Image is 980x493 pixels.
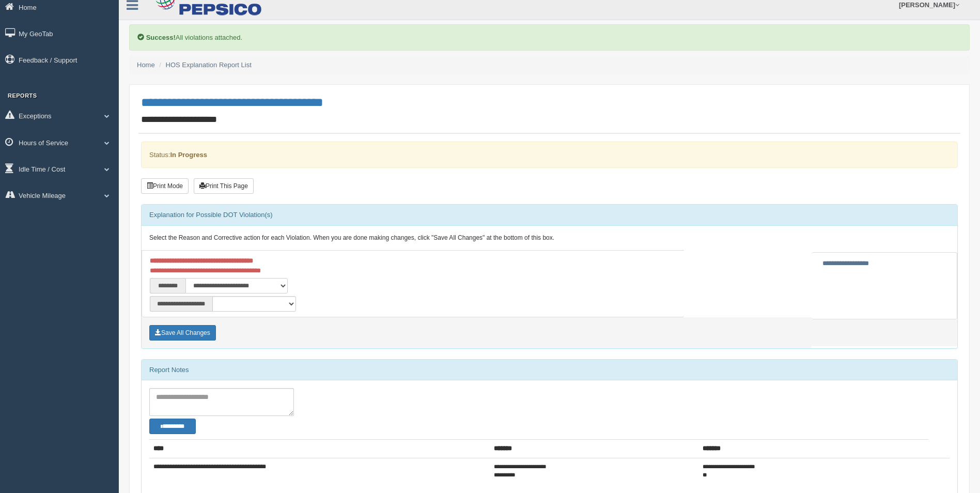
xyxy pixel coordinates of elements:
[142,360,957,380] div: Report Notes
[170,151,207,159] strong: In Progress
[141,178,189,194] button: Print Mode
[137,61,155,69] a: Home
[194,178,254,194] button: Print This Page
[149,419,196,434] button: Change Filter Options
[149,325,216,341] button: Save
[141,142,958,168] div: Status:
[166,61,252,69] a: HOS Explanation Report List
[146,34,176,41] b: Success!
[142,226,957,251] div: Select the Reason and Corrective action for each Violation. When you are done making changes, cli...
[129,24,970,51] div: All violations attached.
[142,205,957,225] div: Explanation for Possible DOT Violation(s)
